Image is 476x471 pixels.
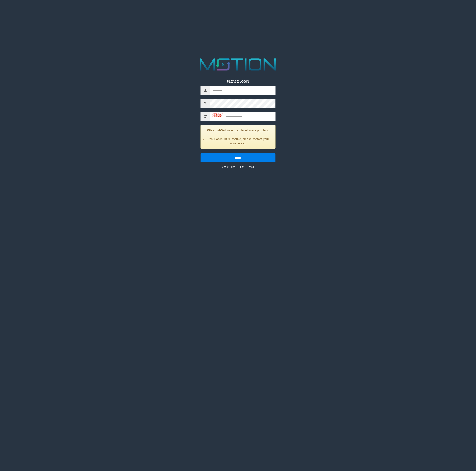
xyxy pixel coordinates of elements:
div: We has encountered some problem. [201,125,275,149]
li: Your account is inactive, please contact your administrator. [206,137,272,146]
strong: Whoops! [207,129,220,132]
img: MOTION_logo.png [196,56,280,73]
p: PLEASE LOGIN [201,79,275,84]
small: code © [DATE]-[DATE] dwg [222,165,254,168]
img: captcha [212,113,223,117]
